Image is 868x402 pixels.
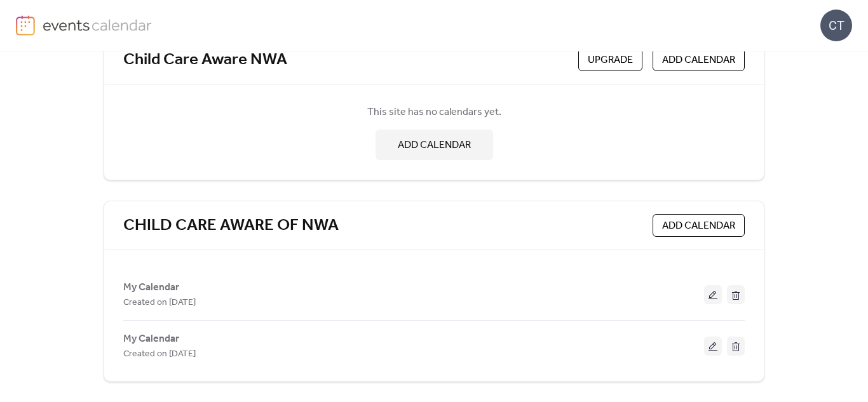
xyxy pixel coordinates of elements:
div: CT [820,10,852,41]
a: My Calendar [123,284,179,291]
button: ADD CALENDAR [376,130,493,160]
span: ADD CALENDAR [398,138,471,153]
span: My Calendar [123,332,179,347]
a: CHILD CARE AWARE OF NWA [123,215,339,236]
span: ADD CALENDAR [662,53,735,68]
a: Child Care Aware NWA [123,50,287,70]
button: ADD CALENDAR [653,214,745,237]
img: logo-type [43,15,153,34]
img: logo [16,15,35,36]
span: Created on [DATE] [123,295,196,311]
span: ADD CALENDAR [662,218,735,234]
a: My Calendar [123,335,179,342]
span: My Calendar [123,280,179,295]
button: ADD CALENDAR [653,48,745,71]
span: Created on [DATE] [123,347,196,362]
button: Upgrade [578,48,642,71]
span: This site has no calendars yet. [367,105,501,120]
span: Upgrade [588,53,633,68]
